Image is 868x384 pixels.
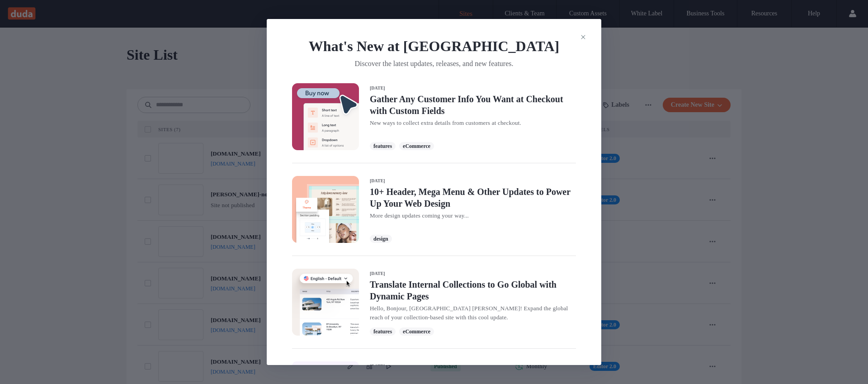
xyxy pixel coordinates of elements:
span: New ways to collect extra details from customers at checkout. [370,119,576,128]
span: [DATE] [370,178,576,184]
span: features [373,142,392,150]
span: [DATE] [370,363,576,370]
span: design [373,235,388,243]
span: [DATE] [370,270,576,277]
span: More design updates coming your way... [370,211,576,220]
span: features [373,327,392,336]
span: Hello, Bonjour, [GEOGRAPHIC_DATA] [PERSON_NAME]! Expand the global reach of your collection-based... [370,304,576,322]
span: eCommerce [403,142,430,150]
span: eCommerce [403,327,430,336]
span: [DATE] [370,85,576,91]
span: 10+ Header, Mega Menu & Other Updates to Power Up Your Web Design [370,186,576,209]
span: Discover the latest updates, releases, and new features. [281,55,587,69]
span: What's New at [GEOGRAPHIC_DATA] [281,37,587,55]
span: Translate Internal Collections to Go Global with Dynamic Pages [370,279,576,302]
span: Gather Any Customer Info You Want at Checkout with Custom Fields [370,93,576,117]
